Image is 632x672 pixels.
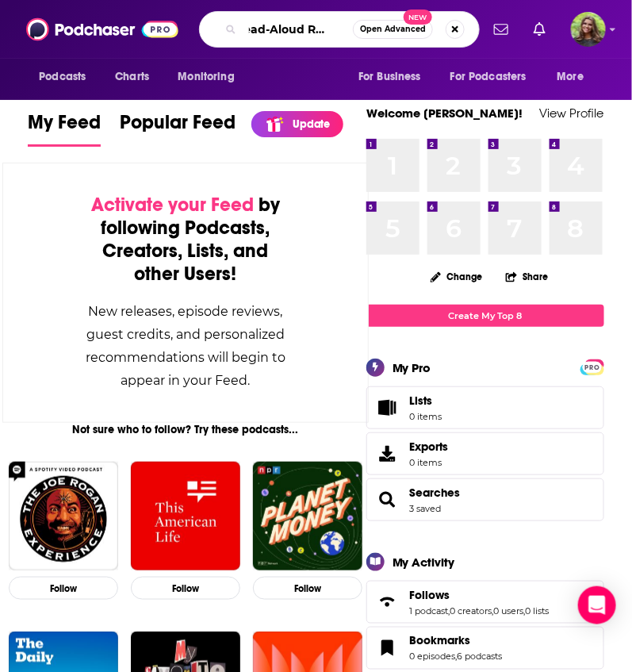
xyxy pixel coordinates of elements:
span: , [524,605,526,616]
button: open menu [546,62,604,92]
span: For Business [358,66,421,88]
a: Update [251,111,343,137]
span: New [404,10,432,25]
span: Follows [410,588,450,602]
a: 1 podcast [410,605,449,616]
a: Bookmarks [410,634,503,648]
img: Podchaser - Follow, Share and Rate Podcasts [26,14,178,44]
a: Bookmarks [372,637,404,659]
button: Open AdvancedNew [353,20,433,39]
span: Podcasts [39,66,86,88]
img: Planet Money [253,462,362,571]
span: , [492,605,494,616]
input: Search podcasts, credits, & more... [243,17,353,42]
div: My Activity [393,555,455,570]
img: User Profile [571,12,606,47]
a: 0 episodes [410,651,456,662]
img: This American Life [131,462,240,571]
a: Welcome [PERSON_NAME]! [366,106,523,121]
div: New releases, episode reviews, guest credits, and personalized recommendations will begin to appe... [82,300,289,392]
span: Charts [115,66,149,88]
a: My Feed [28,110,101,147]
span: 0 items [410,411,442,422]
span: Lists [410,394,433,408]
a: PRO [583,360,602,372]
span: More [557,66,584,88]
span: Bookmarks [366,627,604,670]
img: The Joe Rogan Experience [9,462,118,571]
span: Searches [366,478,604,521]
span: Activate your Feed [91,193,254,217]
button: open menu [347,62,441,92]
a: Searches [410,486,461,500]
a: Show notifications dropdown [488,16,515,43]
span: Popular Feed [120,110,236,144]
div: My Pro [393,360,431,375]
button: Follow [131,577,240,600]
button: open menu [28,62,106,92]
a: Show notifications dropdown [527,16,552,43]
span: Lists [372,397,404,419]
div: Not sure who to follow? Try these podcasts... [2,423,369,436]
a: Charts [105,62,159,92]
a: 0 creators [450,605,492,616]
span: Exports [372,443,404,465]
span: , [456,651,458,662]
span: Bookmarks [410,634,471,648]
span: Exports [410,440,449,454]
span: Follows [366,581,604,624]
a: Follows [410,588,550,602]
p: Update [293,117,331,131]
a: 0 lists [526,605,550,616]
button: Show profile menu [571,12,606,47]
span: PRO [583,362,602,374]
a: 0 users [494,605,524,616]
span: Logged in as reagan34226 [571,12,606,47]
button: open menu [440,62,550,92]
button: open menu [167,62,255,92]
button: Follow [253,577,362,600]
div: Open Intercom Messenger [578,586,616,624]
span: Monitoring [178,66,234,88]
a: Searches [372,489,404,511]
div: by following Podcasts, Creators, Lists, and other Users! [82,194,289,286]
button: Share [505,261,550,292]
span: , [449,605,450,616]
span: Open Advanced [360,25,426,33]
a: 6 podcasts [458,651,503,662]
a: Exports [366,432,604,475]
a: Popular Feed [120,110,236,147]
span: 0 items [410,457,449,468]
button: Follow [9,577,118,600]
a: 3 saved [410,503,442,514]
span: For Podcasters [450,66,527,88]
a: Lists [366,386,604,429]
a: Follows [372,591,404,613]
div: Search podcasts, credits, & more... [199,11,480,48]
button: Change [421,267,492,286]
a: View Profile [540,106,604,121]
span: My Feed [28,110,101,144]
span: Lists [410,394,442,408]
a: Create My Top 8 [366,305,604,326]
